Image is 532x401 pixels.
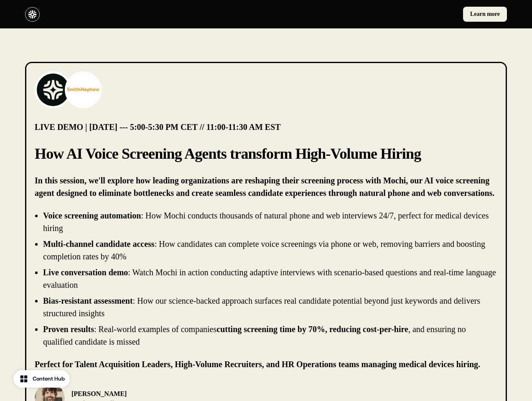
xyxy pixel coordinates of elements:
[463,7,507,22] a: Learn more
[33,375,65,383] div: Content Hub
[43,239,155,249] strong: Multi-channel candidate access
[43,268,128,277] strong: Live conversation demo
[35,176,494,198] strong: In this session, we'll explore how leading organizations are reshaping their screening process wi...
[35,360,480,369] strong: Perfect for Talent Acquisition Leaders, High-Volume Recruiters, and HR Operations teams managing ...
[43,325,94,334] strong: Proven results
[43,211,489,233] p: : How Mochi conducts thousands of natural phone and web interviews 24/7, perfect for medical devi...
[43,325,466,346] p: : Real-world examples of companies , and ensuring no qualified candidate is missed
[35,143,497,164] p: How AI Voice Screening Agents transform High-Volume Hiring
[13,370,70,388] button: Content Hub
[43,268,496,289] p: : Watch Mochi in action conducting adaptive interviews with scenario-based questions and real-tim...
[43,239,485,261] p: : How candidates can complete voice screenings via phone or web, removing barriers and boosting c...
[43,296,480,318] p: : How our science-backed approach surfaces real candidate potential beyond just keywords and deli...
[35,122,281,132] strong: LIVE DEMO | [DATE] --- 5:00-5:30 PM CET // 11:00-11:30 AM EST
[216,325,408,334] strong: cutting screening time by 70%, reducing cost-per-hire
[43,211,141,220] strong: Voice screening automation
[43,296,133,305] strong: Bias-resistant assessment
[71,389,171,399] p: [PERSON_NAME]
